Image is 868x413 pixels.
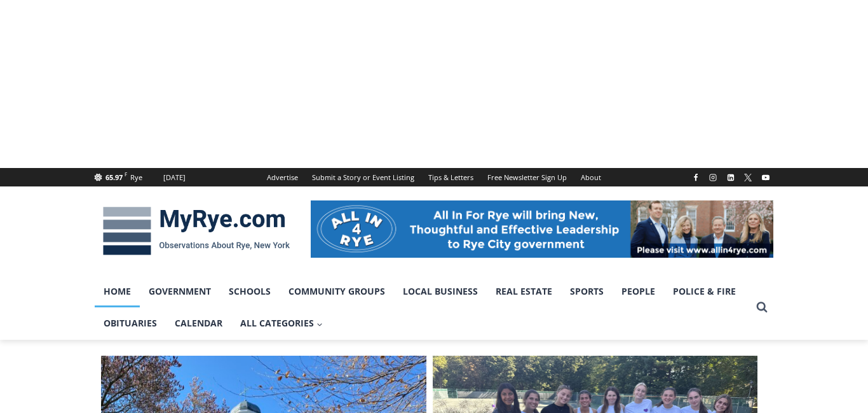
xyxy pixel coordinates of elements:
[574,168,608,186] a: About
[561,276,613,307] a: Sports
[260,168,608,186] nav: Secondary Navigation
[166,307,231,339] a: Calendar
[664,276,745,307] a: Police & Fire
[130,172,142,183] div: Rye
[163,172,186,183] div: [DATE]
[723,170,738,185] a: Linkedin
[260,168,305,186] a: Advertise
[311,200,773,258] img: All in for Rye
[240,316,323,330] span: All Categories
[305,168,421,186] a: Submit a Story or Event Listing
[125,171,127,178] span: F
[688,170,703,185] a: Facebook
[95,307,166,339] a: Obituaries
[95,198,298,264] img: MyRye.com
[220,276,280,307] a: Schools
[105,172,123,182] span: 65.97
[421,168,480,186] a: Tips & Letters
[480,168,574,186] a: Free Newsletter Sign Up
[487,276,561,307] a: Real Estate
[95,276,750,340] nav: Primary Navigation
[740,170,756,185] a: X
[280,276,394,307] a: Community Groups
[394,276,487,307] a: Local Business
[140,276,220,307] a: Government
[95,276,140,307] a: Home
[758,170,773,185] a: YouTube
[750,296,773,319] button: View Search Form
[613,276,664,307] a: People
[231,307,332,339] a: All Categories
[705,170,721,185] a: Instagram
